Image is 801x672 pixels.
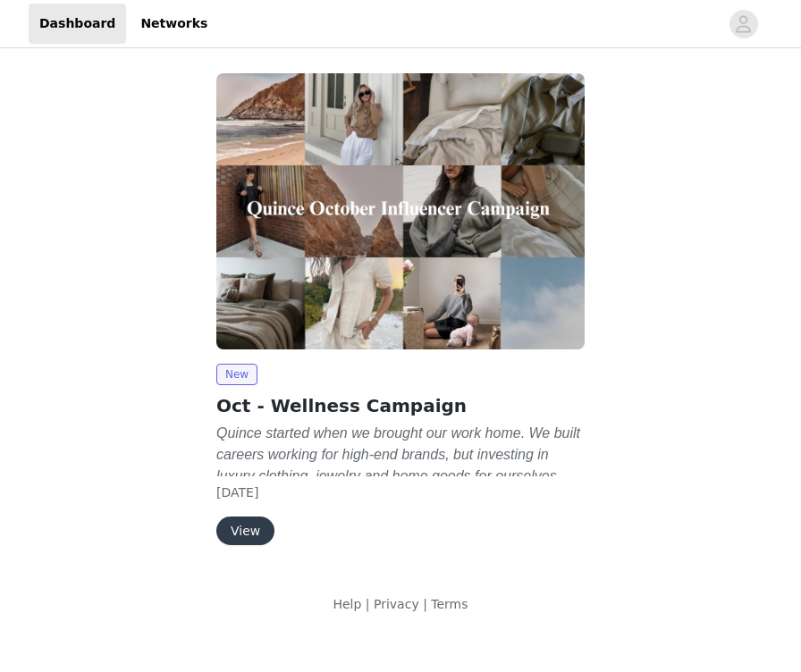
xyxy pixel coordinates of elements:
[216,425,580,548] em: Quince started when we brought our work home. We built careers working for high-end brands, but i...
[366,597,370,611] span: |
[374,597,419,611] a: Privacy
[216,364,257,385] span: New
[431,597,468,611] a: Terms
[216,73,585,349] img: Quince
[216,392,585,419] h2: Oct - Wellness Campaign
[216,525,274,538] a: View
[130,4,218,44] a: Networks
[735,10,752,38] div: avatar
[216,485,258,500] span: [DATE]
[29,4,126,44] a: Dashboard
[216,517,274,545] button: View
[423,597,427,611] span: |
[333,597,361,611] a: Help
